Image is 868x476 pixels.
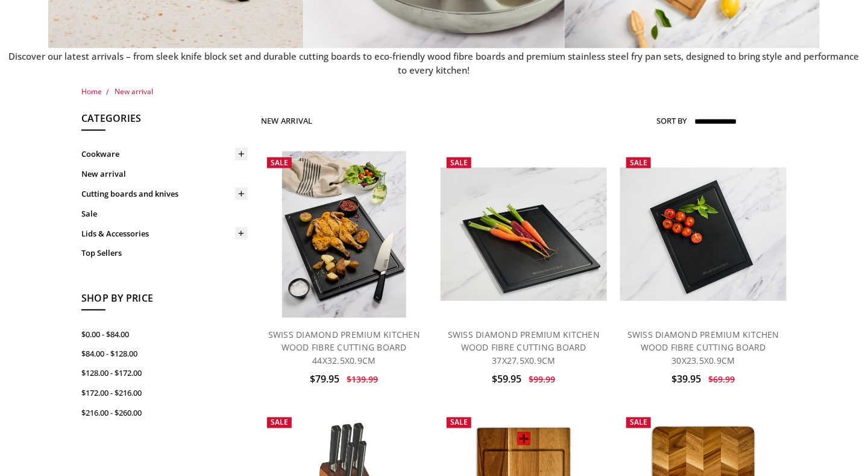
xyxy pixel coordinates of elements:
[448,329,600,367] a: SWISS DIAMOND PREMIUM KITCHEN WOOD FIBRE CUTTING BOARD 37X27.5X0.9CM
[282,151,407,318] img: SWISS DIAMOND PREMIUM KITCHEN WOOD FIBRE CUTTING BOARD 44X32.5X0.9CM
[261,116,313,125] h1: New arrival
[271,157,288,168] span: Sale
[261,151,427,318] a: SWISS DIAMOND PREMIUM KITCHEN WOOD FIBRE CUTTING BOARD 44X32.5X0.9CM
[441,168,607,301] img: SWISS DIAMOND PREMIUM KITCHEN WOOD FIBRE CUTTING BOARD 37X27.5X0.9CM
[657,111,687,130] label: Sort By
[709,374,735,386] span: $69.99
[81,224,248,244] a: Lids & Accessories
[630,417,647,428] span: Sale
[310,373,339,386] span: $79.95
[450,157,468,168] span: Sale
[271,417,288,428] span: Sale
[81,344,248,364] a: $84.00 - $128.00
[620,151,787,318] a: SWISS DIAMOND PREMIUM KITCHEN WOOD FIBRE CUTTING BOARD 30X23.5X0.9CM
[81,184,248,204] a: Cutting boards and knives
[81,86,102,97] a: Home
[81,144,248,164] a: Cookware
[492,373,522,386] span: $59.95
[529,374,556,386] span: $99.99
[81,111,248,132] h5: Categories
[115,86,153,97] a: New arrival
[268,329,420,367] a: SWISS DIAMOND PREMIUM KITCHEN WOOD FIBRE CUTTING BOARD 44X32.5X0.9CM
[627,329,779,367] a: SWISS DIAMOND PREMIUM KITCHEN WOOD FIBRE CUTTING BOARD 30X23.5X0.9CM
[450,417,468,428] span: Sale
[81,291,248,311] h5: Shop By Price
[672,373,702,386] span: $39.95
[347,374,378,386] span: $139.99
[81,384,248,404] a: $172.00 - $216.00
[630,157,647,168] span: Sale
[620,168,787,301] img: SWISS DIAMOND PREMIUM KITCHEN WOOD FIBRE CUTTING BOARD 30X23.5X0.9CM
[81,204,248,224] a: Sale
[81,325,248,344] a: $0.00 - $84.00
[81,164,248,184] a: New arrival
[81,364,248,384] a: $128.00 - $172.00
[81,243,248,263] a: Top Sellers
[81,404,248,424] a: $216.00 - $260.00
[7,49,862,77] p: Discover our latest arrivals – from sleek knife block set and durable cutting boards to eco-frien...
[441,151,607,318] a: SWISS DIAMOND PREMIUM KITCHEN WOOD FIBRE CUTTING BOARD 37X27.5X0.9CM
